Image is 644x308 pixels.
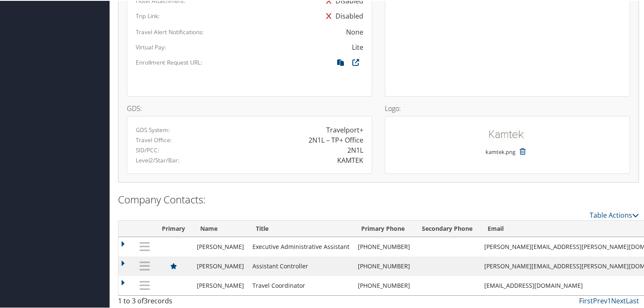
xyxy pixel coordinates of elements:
div: Lite [352,41,363,51]
th: Primary [154,220,193,236]
h2: Company Contacts: [118,192,639,206]
td: [PERSON_NAME] [193,236,248,256]
div: 2N1L [347,144,363,154]
th: Secondary Phone [414,220,480,236]
label: Travel Office: [136,135,172,143]
th: Name [193,220,248,236]
img: kamtek.png [480,124,534,143]
a: First [579,295,593,305]
h4: GDS: [127,104,372,111]
div: Travelport+ [326,124,363,134]
div: None [346,26,363,36]
label: Virtual Pay: [136,42,166,51]
td: [PHONE_NUMBER] [354,256,414,275]
label: SID/PCC: [136,145,159,154]
th: Primary Phone [354,220,414,236]
th: Title [248,220,354,236]
div: KAMTEK [337,154,363,165]
td: Executive Administrative Assistant [248,236,354,256]
td: [PERSON_NAME] [193,275,248,294]
td: [PHONE_NUMBER] [354,275,414,294]
span: 3 [144,295,148,305]
label: Travel Alert Notifications: [136,27,204,35]
div: Disabled [322,8,363,23]
a: Next [611,295,626,305]
label: Trip Link: [136,11,160,19]
label: GDS System: [136,125,170,133]
td: [PERSON_NAME] [193,256,248,275]
h4: Logo: [385,104,630,111]
a: Last [626,295,639,305]
small: kamtek.png [486,147,515,163]
label: Enrollment Request URL: [136,57,202,66]
a: Table Actions [590,210,639,219]
td: [PHONE_NUMBER] [354,236,414,256]
td: Assistant Controller [248,256,354,275]
div: 2N1L – TP+ Office [309,134,363,144]
a: Prev [593,295,607,305]
label: Level2/Star/Bar: [136,155,180,164]
td: Travel Coordinator [248,275,354,294]
a: 1 [607,295,611,305]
